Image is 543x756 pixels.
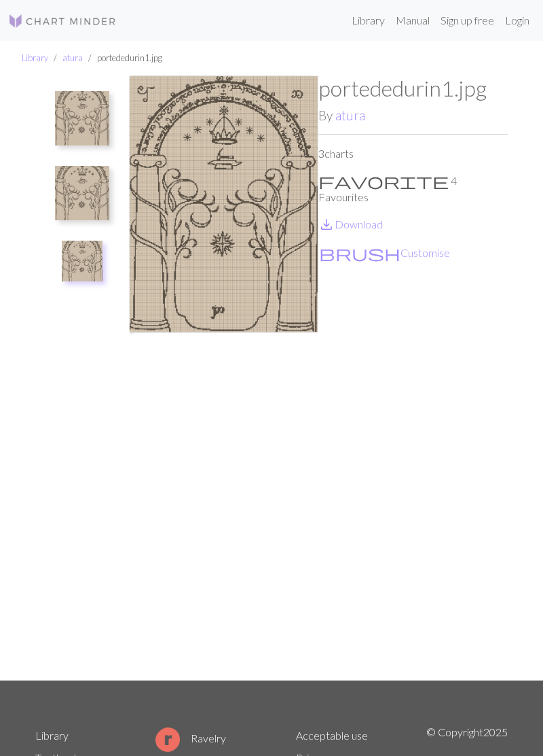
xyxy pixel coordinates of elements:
[8,13,117,29] img: Logo
[390,7,435,34] a: Manual
[155,732,226,744] a: Ravelry
[83,52,162,65] li: portededurin1.jpg
[318,244,451,262] button: CustomiseCustomise
[319,245,400,261] i: Customise
[155,727,180,752] img: Ravelry logo
[318,215,335,234] span: save_alt
[318,173,508,205] p: 4 Favourites
[129,75,318,681] img: Copy of portededurin1.jpg
[435,7,500,34] a: Sign up free
[55,91,109,145] img: portededurin1.jpg
[318,107,508,123] h2: By
[35,729,69,742] a: Library
[22,52,48,63] a: Library
[62,241,102,281] img: Copy of portededurin1.jpg
[62,52,83,63] a: atura
[346,7,390,34] a: Library
[319,243,400,262] span: brush
[296,729,368,742] a: Acceptable use
[318,173,449,189] i: Favourite
[335,107,365,123] a: atura
[318,145,508,162] p: 3 charts
[318,216,335,233] i: Download
[318,218,383,230] a: DownloadDownload
[55,166,109,220] img: Copy of portededurin1.jpg
[318,75,508,101] h1: portededurin1.jpg
[500,7,535,34] a: Login
[318,171,449,190] span: favorite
